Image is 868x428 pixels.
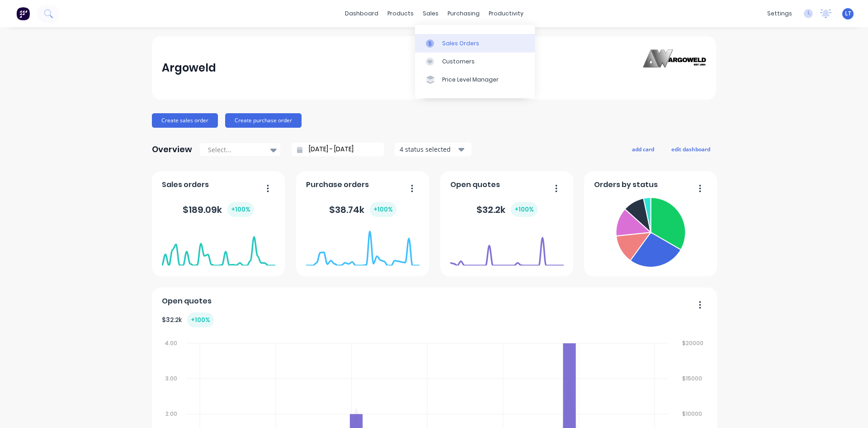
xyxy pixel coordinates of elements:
[165,375,177,382] tspan: 3.00
[418,7,443,20] div: sales
[442,58,475,66] div: Customers
[845,10,851,18] span: LT
[476,202,538,217] div: $ 32.2k
[683,410,703,418] tspan: $10000
[187,313,214,327] div: + 100 %
[594,179,658,190] span: Orders by status
[165,410,177,418] tspan: 2.00
[329,202,396,217] div: $ 38.74k
[162,313,214,327] div: $ 32.2k
[665,143,716,155] button: edit dashboard
[162,179,209,190] span: Sales orders
[442,39,479,48] div: Sales Orders
[227,202,254,217] div: + 100 %
[16,7,30,20] img: Factory
[415,34,535,52] a: Sales Orders
[683,375,703,382] tspan: $15000
[484,7,528,20] div: productivity
[183,202,254,217] div: $ 189.09k
[643,49,706,87] img: Argoweld
[395,143,472,156] button: 4 status selected
[152,113,218,128] button: Create sales order
[443,7,484,20] div: purchasing
[162,59,216,77] div: Argoweld
[442,76,499,84] div: Price Level Manager
[306,179,369,190] span: Purchase orders
[383,7,418,20] div: products
[165,339,177,347] tspan: 4.00
[370,202,396,217] div: + 100 %
[626,143,660,155] button: add card
[511,202,538,217] div: + 100 %
[340,7,383,20] a: dashboard
[683,339,704,347] tspan: $20000
[450,179,500,190] span: Open quotes
[152,140,192,159] div: Overview
[400,144,457,154] div: 4 status selected
[415,53,535,71] a: Customers
[225,113,302,128] button: Create purchase order
[415,71,535,89] a: Price Level Manager
[763,7,797,20] div: settings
